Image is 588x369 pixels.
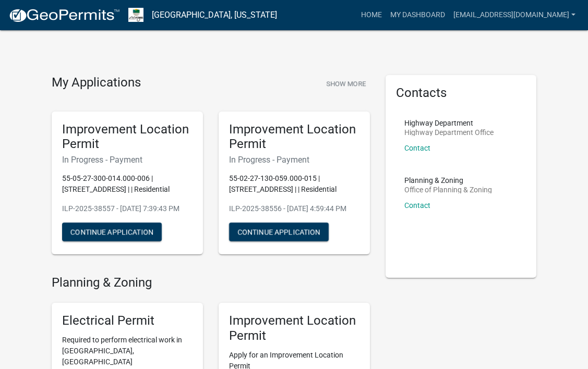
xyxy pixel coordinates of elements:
a: Contact [404,201,430,210]
h4: My Applications [52,75,141,91]
h5: Improvement Location Permit [62,122,193,152]
a: [GEOGRAPHIC_DATA], [US_STATE] [152,6,277,24]
p: ILP-2025-38556 - [DATE] 4:59:44 PM [229,203,359,214]
p: Highway Department [404,119,494,127]
a: My Dashboard [386,5,449,25]
p: 55-02-27-130-059.000-015 | [STREET_ADDRESS] | | Residential [229,173,359,195]
a: Home [357,5,386,25]
img: Morgan County, Indiana [128,8,143,22]
h5: Contacts [396,85,526,101]
p: Planning & Zoning [404,177,492,184]
button: Show More [322,75,370,92]
a: [EMAIL_ADDRESS][DOMAIN_NAME] [449,5,580,25]
p: ILP-2025-38557 - [DATE] 7:39:43 PM [62,203,193,214]
h5: Improvement Location Permit [229,122,359,152]
h5: Electrical Permit [62,313,193,328]
button: Continue Application [62,223,162,241]
button: Continue Application [229,223,329,241]
h6: In Progress - Payment [229,155,359,165]
h4: Planning & Zoning [52,275,370,290]
p: 55-05-27-300-014.000-006 | [STREET_ADDRESS] | | Residential [62,173,193,195]
p: Required to perform electrical work in [GEOGRAPHIC_DATA], [GEOGRAPHIC_DATA] [62,335,193,367]
a: Contact [404,144,430,152]
p: Office of Planning & Zoning [404,186,492,193]
p: Highway Department Office [404,129,494,136]
h5: Improvement Location Permit [229,313,359,343]
h6: In Progress - Payment [62,155,193,165]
